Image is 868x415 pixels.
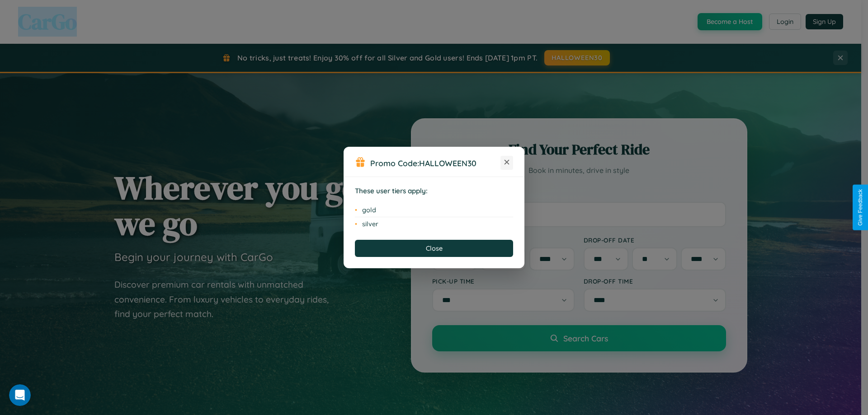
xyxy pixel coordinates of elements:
[370,158,500,168] h3: Promo Code:
[419,158,476,168] b: HALLOWEEN30
[355,240,513,257] button: Close
[355,203,513,217] li: gold
[355,217,513,231] li: silver
[9,384,31,406] iframe: Intercom live chat
[355,187,428,195] strong: These user tiers apply:
[857,189,863,226] div: Give Feedback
